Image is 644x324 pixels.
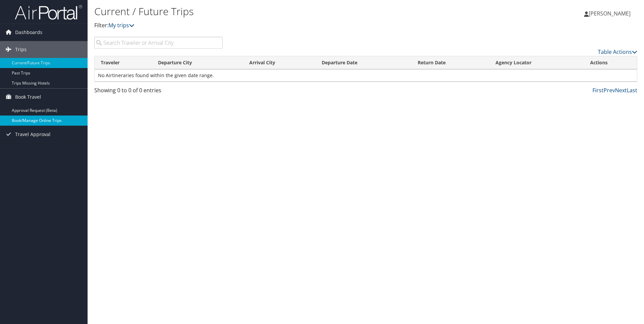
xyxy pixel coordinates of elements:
th: Departure Date: activate to sort column descending [316,56,411,69]
img: airportal-logo.png [15,4,82,20]
span: Book Travel [15,89,41,105]
a: My trips [108,22,134,29]
th: Return Date: activate to sort column ascending [412,56,489,69]
th: Traveler: activate to sort column ascending [95,56,152,69]
input: Search Traveler or Arrival City [94,37,223,49]
div: Showing 0 to 0 of 0 entries [94,86,223,98]
a: Last [627,87,637,94]
span: Dashboards [15,24,42,41]
p: Filter: [94,21,456,30]
th: Departure City: activate to sort column ascending [152,56,243,69]
a: First [592,87,604,94]
th: Agency Locator: activate to sort column ascending [489,56,584,69]
td: No Airtineraries found within the given date range. [95,69,637,82]
th: Arrival City: activate to sort column ascending [243,56,316,69]
a: Prev [604,87,615,94]
h1: Current / Future Trips [94,4,456,19]
a: [PERSON_NAME] [584,3,637,24]
a: Table Actions [598,48,637,56]
th: Actions [584,56,637,69]
span: [PERSON_NAME] [589,10,631,17]
span: Trips [15,41,27,58]
a: Next [615,87,627,94]
span: Travel Approval [15,126,51,143]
